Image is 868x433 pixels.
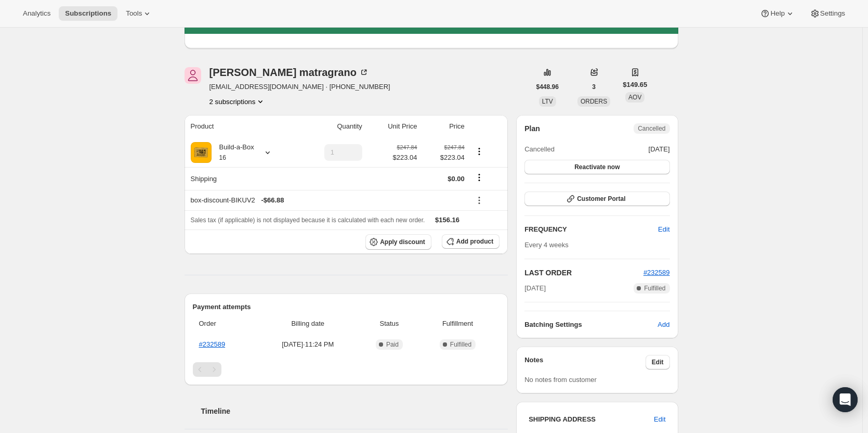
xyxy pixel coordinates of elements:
[524,144,555,155] span: Cancelled
[442,234,499,249] button: Add product
[191,195,465,206] div: box-discount-BIKUV2
[820,9,845,18] span: Settings
[193,302,500,312] h2: Payment attempts
[185,67,201,84] span: christopher matragrano
[435,216,459,224] span: $156.16
[209,67,369,78] div: [PERSON_NAME] matragrano
[209,96,266,107] button: Product actions
[833,387,858,412] div: Open Intercom Messenger
[652,221,676,238] button: Edit
[574,163,620,171] span: Reactivate now
[648,411,672,428] button: Edit
[529,414,654,425] h3: SHIPPING ADDRESS
[577,195,625,203] span: Customer Portal
[191,216,425,224] span: Sales tax (if applicable) is not displayed because it is calculated with each new order.
[524,192,669,206] button: Customer Portal
[623,80,647,90] span: $149.65
[524,320,657,330] h6: Batching Settings
[542,98,553,105] span: LTV
[471,146,488,157] button: Product actions
[448,175,465,183] span: $0.00
[261,195,284,206] span: - $66.88
[644,284,665,292] span: Fulfilled
[185,115,297,138] th: Product
[524,123,540,134] h2: Plan
[126,9,142,18] span: Tools
[23,9,50,18] span: Analytics
[646,355,670,370] button: Edit
[193,312,256,335] th: Order
[770,9,784,18] span: Help
[536,83,559,91] span: $448.96
[59,6,117,21] button: Subscriptions
[450,340,471,349] span: Fulfilled
[422,319,493,329] span: Fulfillment
[524,160,669,174] button: Reactivate now
[17,6,57,21] button: Analytics
[420,115,468,138] th: Price
[524,355,646,370] h3: Notes
[201,406,508,416] h2: Timeline
[581,98,607,105] span: ORDERS
[524,224,658,235] h2: FREQUENCY
[380,238,425,246] span: Apply discount
[65,9,111,18] span: Subscriptions
[524,268,643,278] h2: LAST ORDER
[530,80,565,94] button: $448.96
[444,144,465,150] small: $247.84
[658,224,669,235] span: Edit
[393,152,417,163] span: $223.04
[386,340,399,349] span: Paid
[199,340,226,348] a: #232589
[754,6,801,21] button: Help
[365,234,431,250] button: Apply discount
[424,152,465,163] span: $223.04
[524,376,597,384] span: No notes from customer
[456,237,493,246] span: Add product
[586,80,602,94] button: 3
[471,172,488,183] button: Shipping actions
[191,142,212,163] img: product img
[524,283,546,294] span: [DATE]
[193,362,500,377] nav: Pagination
[643,268,670,278] button: #232589
[297,115,365,138] th: Quantity
[628,94,641,101] span: AOV
[185,167,297,190] th: Shipping
[120,6,159,21] button: Tools
[259,319,357,329] span: Billing date
[259,339,357,350] span: [DATE] · 11:24 PM
[638,124,665,133] span: Cancelled
[524,241,569,249] span: Every 4 weeks
[652,358,664,366] span: Edit
[363,319,416,329] span: Status
[804,6,851,21] button: Settings
[212,142,254,163] div: Build-a-Box
[397,144,417,150] small: $247.84
[657,320,669,330] span: Add
[649,144,670,155] span: [DATE]
[592,83,596,91] span: 3
[365,115,420,138] th: Unit Price
[209,82,390,92] span: [EMAIL_ADDRESS][DOMAIN_NAME] · [PHONE_NUMBER]
[651,316,676,333] button: Add
[219,154,226,161] small: 16
[643,269,670,276] a: #232589
[654,414,665,425] span: Edit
